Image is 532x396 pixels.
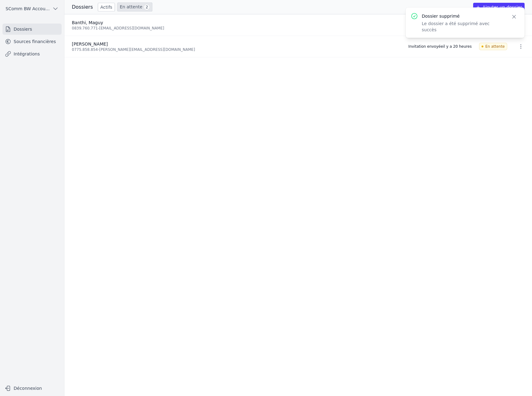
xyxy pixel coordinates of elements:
[72,20,103,25] span: Banthi, Maguy
[479,43,507,50] span: En attente
[72,42,108,46] span: [PERSON_NAME]
[2,24,62,35] a: Dossiers
[2,383,62,393] button: Déconnexion
[408,44,472,49] div: Invitation envoyée il y a 20 heures
[473,3,525,11] button: Ajouter un dossier
[422,13,504,19] p: Dossier supprimé
[144,4,150,10] span: 2
[6,6,50,12] span: SComm BW Accounting
[2,4,62,14] button: SComm BW Accounting
[2,36,62,47] a: Sources financières
[117,2,152,11] a: En attente 2
[2,48,62,59] a: Intégrations
[72,26,401,31] div: 0839.760.771 - [EMAIL_ADDRESS][DOMAIN_NAME]
[72,3,93,11] h3: Dossiers
[72,47,401,52] div: 0775.858.854 - [PERSON_NAME][EMAIL_ADDRESS][DOMAIN_NAME]
[98,3,115,11] a: Actifs
[422,20,504,33] p: Le dossier a été supprimé avec succès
